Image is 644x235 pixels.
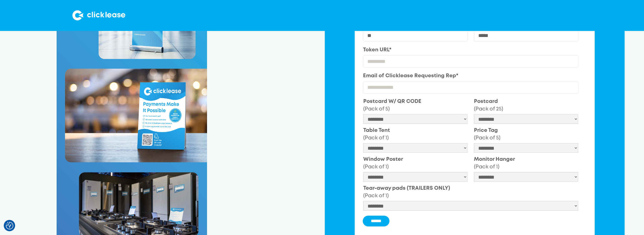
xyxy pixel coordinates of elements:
[363,156,467,171] label: Window Poster
[363,46,578,54] label: Token URL*
[363,72,578,80] label: Email of Clicklease Requesting Rep*
[474,165,499,169] span: (Pack of 1)
[6,222,13,229] img: Revisit consent button
[474,156,578,171] label: Monitor Hanger
[363,165,389,169] span: (Pack of 1)
[474,136,500,140] span: (Pack of 5)
[363,107,390,111] span: (Pack of 5)
[363,98,467,113] label: Postcard W/ QR CODE
[6,222,13,229] button: Consent Preferences
[474,127,578,142] label: Price Tag
[474,107,503,111] span: (Pack of 25)
[363,185,578,200] label: Tear-away pads (TRAILERS ONLY)
[363,193,389,198] span: (Pack of 1)
[474,98,578,113] label: Postcard
[72,10,125,20] img: Clicklease logo
[363,127,467,142] label: Table Tent
[363,136,389,140] span: (Pack of 1)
